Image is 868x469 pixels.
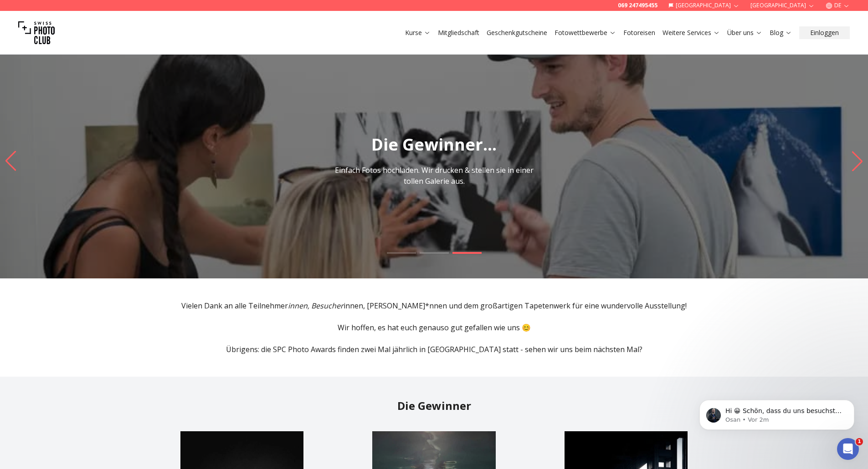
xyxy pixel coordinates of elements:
iframe: Intercom notifications Nachricht [686,381,868,444]
a: Über uns [727,28,762,37]
button: Weitere Services [659,26,724,39]
button: Kurse [401,26,434,39]
h2: Die Gewinner [150,398,719,413]
iframe: Intercom live chat [837,438,859,460]
a: Mitgliedschaft [438,28,479,37]
p: Übrigens: die SPC Photo Awards finden zwei Mal jährlich in [GEOGRAPHIC_DATA] statt - sehen wir un... [150,344,719,355]
button: Geschenkgutscheine [483,26,551,39]
button: Blog [766,26,796,39]
a: Fotoreisen [623,28,655,37]
button: Fotowettbewerbe [551,26,620,39]
p: Einfach Fotos hochladen. Wir drucken & stellen sie in einer tollen Galerie aus. [332,165,536,187]
span: 1 [856,438,863,445]
a: Weitere Services [663,28,720,37]
a: Fotowettbewerbe [555,28,616,37]
button: Mitgliedschaft [434,26,483,39]
p: Vielen Dank an alle Teilnehmer innen, [PERSON_NAME]*nnen und dem großartigen Tapetenwerk für eine... [150,300,719,311]
button: Über uns [724,26,766,39]
a: Blog [770,28,792,37]
a: Kurse [405,28,431,37]
em: innen, Besucher [288,301,344,311]
a: 069 247495455 [618,2,657,9]
button: Fotoreisen [620,26,659,39]
img: Swiss photo club [18,15,55,51]
p: Wir hoffen, es hat euch genauso gut gefallen wie uns 😊 [150,322,719,333]
a: Geschenkgutscheine [487,28,547,37]
button: Einloggen [799,26,850,39]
